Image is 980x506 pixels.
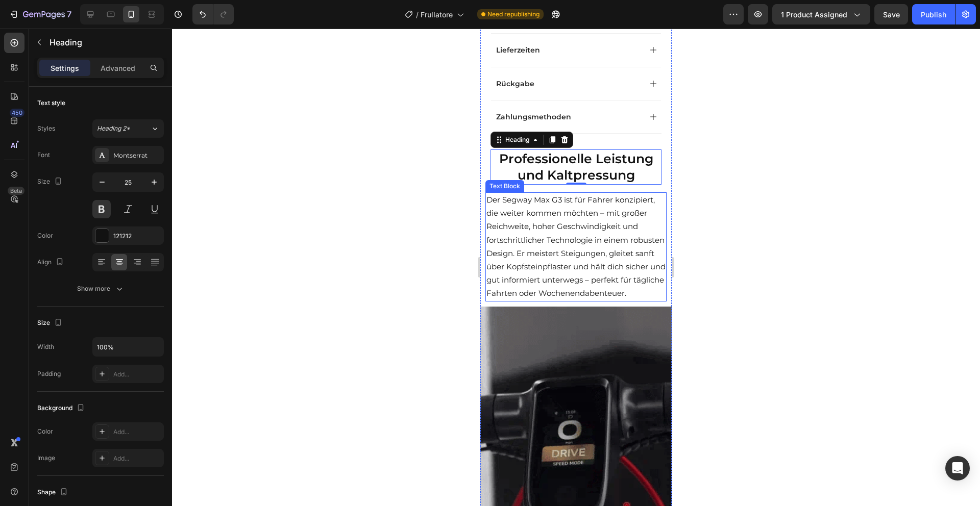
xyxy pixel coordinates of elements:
div: Color [37,231,53,240]
button: Publish [912,4,955,24]
input: Auto [93,338,163,356]
span: Frullatore [421,9,453,20]
div: Background [37,401,87,415]
div: 121212 [113,232,161,241]
span: Save [883,10,900,19]
div: Add... [113,370,161,379]
div: Undo/Redo [192,4,234,24]
span: Heading 2* [97,124,130,133]
div: Text style [37,98,65,108]
div: Show more [77,284,125,294]
div: Image [37,453,55,463]
div: Color [37,427,53,436]
div: Size [37,316,64,330]
span: 1 product assigned [781,9,847,20]
p: Heading [50,36,160,48]
div: Add... [113,427,161,437]
button: 7 [4,4,76,24]
div: 450 [10,109,24,117]
span: / [416,9,419,20]
button: 1 product assigned [772,4,870,24]
p: Settings [51,63,79,73]
div: Montserrat [113,151,161,160]
button: Save [874,4,908,24]
div: Font [37,150,50,160]
p: Advanced [101,63,135,73]
div: Open Intercom Messenger [945,456,970,480]
div: Size [37,175,64,189]
div: Align [37,256,66,269]
div: Styles [37,124,55,133]
iframe: Design area [480,29,672,506]
button: Show more [37,280,164,298]
div: Padding [37,369,61,378]
div: Shape [37,486,70,499]
span: Need republishing [487,10,540,19]
div: Width [37,342,54,351]
div: Beta [8,187,24,195]
div: Add... [113,454,161,463]
p: 7 [67,8,71,20]
button: Heading 2* [92,119,164,138]
div: Publish [921,9,946,20]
